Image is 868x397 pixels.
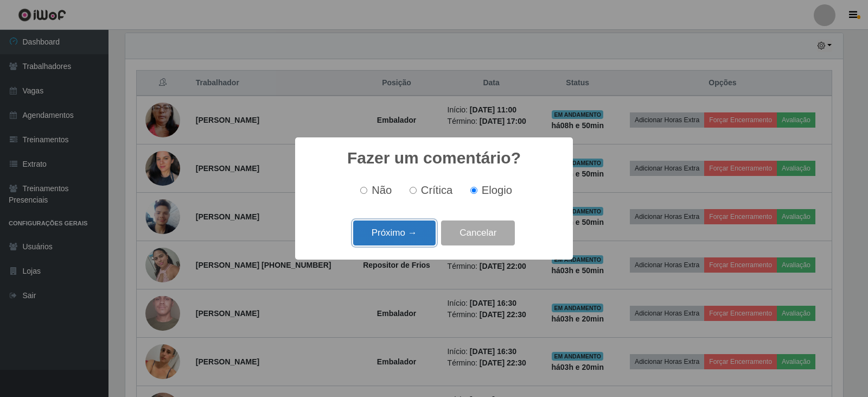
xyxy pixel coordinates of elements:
input: Elogio [470,187,477,194]
button: Cancelar [441,220,515,246]
input: Não [360,187,367,194]
span: Não [372,184,392,196]
h2: Fazer um comentário? [347,148,521,168]
span: Crítica [421,184,453,196]
input: Crítica [410,187,417,194]
button: Próximo → [353,220,436,246]
span: Elogio [482,184,512,196]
